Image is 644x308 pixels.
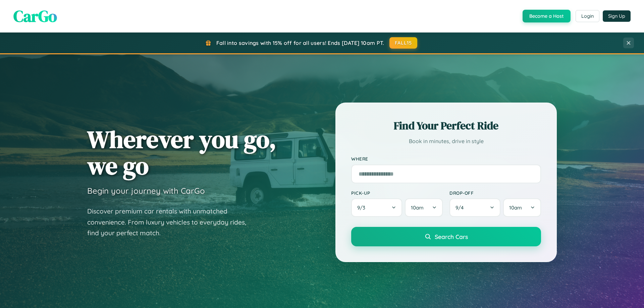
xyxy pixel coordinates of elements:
[351,156,541,162] label: Where
[351,190,443,196] label: Pick-up
[411,204,424,211] span: 10am
[357,204,369,211] span: 9 / 3
[449,190,541,196] label: Drop-off
[389,37,418,49] button: FALL15
[435,233,468,240] span: Search Cars
[351,136,541,146] p: Book in minutes, drive in style
[87,206,255,239] p: Discover premium car rentals with unmatched convenience. From luxury vehicles to everyday rides, ...
[351,118,541,133] h2: Find Your Perfect Ride
[509,204,522,211] span: 10am
[503,198,541,217] button: 10am
[351,227,541,246] button: Search Cars
[603,10,631,22] button: Sign Up
[405,198,443,217] button: 10am
[523,10,571,22] button: Become a Host
[13,5,57,27] span: CarGo
[455,204,467,211] span: 9 / 4
[576,10,599,22] button: Login
[449,198,500,217] button: 9/4
[87,186,205,196] h3: Begin your journey with CarGo
[216,40,384,46] span: Fall into savings with 15% off for all users! Ends [DATE] 10am PT.
[87,126,276,179] h1: Wherever you go, we go
[351,198,402,217] button: 9/3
